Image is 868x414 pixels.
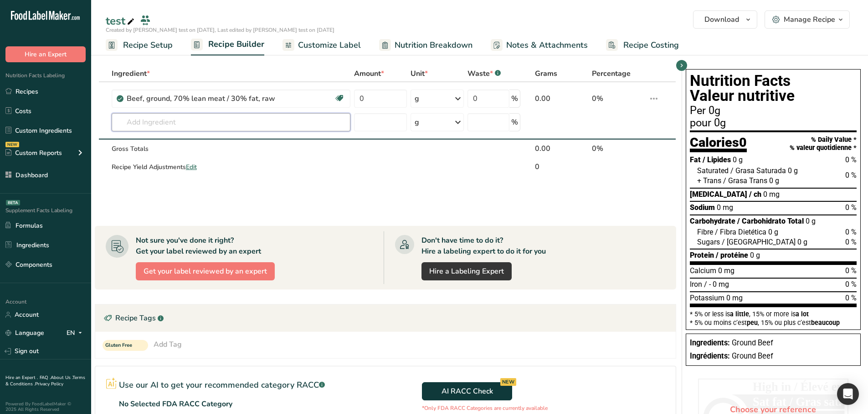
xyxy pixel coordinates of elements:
[690,203,715,212] span: Sodium
[95,304,676,332] div: Recipe Tags
[690,266,716,275] span: Calcium
[769,176,779,185] span: 0 g
[105,342,137,349] span: Gluten Free
[784,14,835,25] div: Manage Recipe
[718,266,734,275] span: 0 mg
[298,39,361,51] span: Customize Label
[395,39,473,51] span: Nutrition Breakdown
[208,38,264,50] span: Recipe Builder
[535,161,588,172] div: 0
[127,93,286,104] div: Beef, ground, 70% lean meat / 30% fat, raw
[535,68,557,79] span: Grams
[790,136,857,152] div: % Daily Value * % valeur quotidienne *
[845,294,857,302] span: 0 %
[5,325,44,341] a: Language
[51,374,72,381] a: About Us .
[763,190,780,199] span: 0 mg
[811,319,840,326] span: beaucoup
[154,339,182,350] div: Add Tag
[730,310,749,318] span: a little
[723,176,767,185] span: / Grasa Trans
[732,339,773,347] span: Ground Beef
[737,217,804,225] span: / Carbohidrato Total
[690,136,747,153] div: Calories
[788,166,798,175] span: 0 g
[491,35,588,55] a: Notes & Attachments
[726,294,743,302] span: 0 mg
[845,171,857,180] span: 0 %
[704,14,739,25] span: Download
[354,68,384,79] span: Amount
[697,228,713,236] span: Fibre
[112,113,350,131] input: Add Ingredient
[690,352,730,360] span: Ingrédients:
[697,238,720,246] span: Sugars
[690,319,857,326] div: * 5% ou moins c’est , 15% ou plus c’est
[606,35,679,55] a: Recipe Costing
[112,162,350,172] div: Recipe Yield Adjustments
[535,143,588,154] div: 0.00
[506,39,588,51] span: Notes & Attachments
[690,294,724,302] span: Potassium
[690,251,714,259] span: Protein
[690,118,857,129] div: pour 0g
[717,203,733,212] span: 0 mg
[5,142,19,147] div: NEW
[35,381,63,387] a: Privacy Policy
[379,35,473,55] a: Nutrition Breakdown
[136,262,275,280] button: Get your label reviewed by an expert
[5,46,86,62] button: Hire an Expert
[845,203,857,212] span: 0 %
[421,235,546,257] div: Don't have time to do it? Hire a labeling expert to do it for you
[715,228,766,236] span: / Fibra Dietética
[592,143,645,154] div: 0%
[67,328,86,339] div: EN
[123,39,173,51] span: Recipe Setup
[186,163,197,171] span: Edit
[144,266,267,277] span: Get your label reviewed by an expert
[5,374,38,381] a: Hire an Expert .
[690,190,747,199] span: [MEDICAL_DATA]
[112,144,350,154] div: Gross Totals
[845,266,857,275] span: 0 %
[5,401,86,412] div: Powered By FoodLabelMaker © 2025 All Rights Reserved
[690,105,857,116] div: Per 0g
[592,68,631,79] span: Percentage
[697,166,729,175] span: Saturated
[703,155,731,164] span: / Lipides
[623,39,679,51] span: Recipe Costing
[5,374,85,387] a: Terms & Conditions .
[750,251,760,259] span: 0 g
[411,68,428,79] span: Unit
[6,200,20,205] div: BETA
[768,228,778,236] span: 0 g
[693,10,757,29] button: Download
[592,93,645,104] div: 0%
[500,378,516,386] div: NEW
[690,307,857,326] section: * 5% or less is , 15% or more is
[690,280,702,289] span: Iron
[690,155,701,164] span: Fat
[690,217,735,225] span: Carbohydrate
[690,73,857,104] h1: Nutrition Facts Valeur nutritive
[797,238,807,246] span: 0 g
[845,280,857,289] span: 0 %
[106,26,334,34] span: Created by [PERSON_NAME] test on [DATE], Last edited by [PERSON_NAME] test on [DATE]
[733,155,743,164] span: 0 g
[690,339,730,347] span: Ingredients:
[845,238,857,246] span: 0 %
[136,235,261,257] div: Not sure you've done it right? Get your label reviewed by an expert
[422,404,548,412] p: *Only FDA RACC Categories are currently available
[716,251,748,259] span: / protéine
[739,135,747,150] span: 0
[732,352,773,360] span: Ground Beef
[796,310,809,318] span: a lot
[422,382,512,400] button: AI RACC Check NEW
[442,386,493,397] span: AI RACC Check
[535,93,588,104] div: 0.00
[704,280,711,289] span: / -
[106,35,173,55] a: Recipe Setup
[806,217,816,225] span: 0 g
[467,68,501,79] div: Waste
[119,379,325,391] p: Use our AI to get your recommended category RACC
